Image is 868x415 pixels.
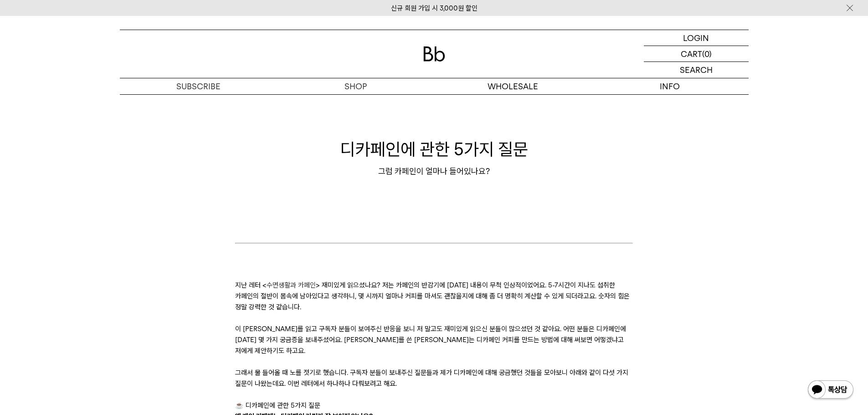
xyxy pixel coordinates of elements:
[702,46,712,61] p: (0)
[235,400,633,411] p: ☕️ 디카페인에 관한 5가지 질문
[680,62,713,78] p: SEARCH
[644,30,749,46] a: LOGIN
[120,137,749,161] h1: 디카페인에 관한 5가지 질문
[235,367,633,389] p: 그래서 물 들어올 때 노를 젓기로 했습니다. 구독자 분들이 보내주신 질문들과 제가 디카페인에 대해 궁금했던 것들을 모아보니 아래와 같이 다섯 가지 질문이 나왔는데요. 이번 레...
[681,46,702,61] p: CART
[267,281,316,289] a: 수면생활과 카페인
[391,4,478,12] a: 신규 회원 가입 시 3,000원 할인
[235,280,633,313] p: 지난 레터 < > 재미있게 읽으셨나요? 저는 카페인의 반감기에 [DATE] 내용이 무척 인상적이었어요. 5-7시간이 지나도 섭취한 카페인의 절반이 몸속에 남아있다고 생각하니,...
[235,323,633,356] p: 이 [PERSON_NAME]를 읽고 구독자 분들이 보여주신 반응을 보니 저 말고도 재미있게 읽으신 분들이 많으셨던 것 같아요. 어떤 분들은 디카페인에 [DATE] 몇 가지 궁...
[120,78,277,94] a: SUBSCRIBE
[644,46,749,62] a: CART (0)
[277,78,434,94] a: SHOP
[434,78,591,94] p: WHOLESALE
[683,30,709,46] p: LOGIN
[807,379,854,401] img: 카카오톡 채널 1:1 채팅 버튼
[591,78,749,94] p: INFO
[120,166,749,177] div: 그럼 카페인이 얼마나 들어있나요?
[423,46,445,61] img: 로고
